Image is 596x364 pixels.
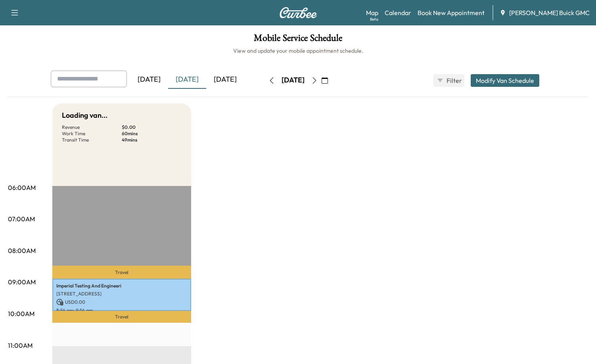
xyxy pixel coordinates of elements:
p: $ 0.00 [122,124,182,130]
p: 11:00AM [8,341,33,350]
div: [DATE] [282,75,305,85]
div: Beta [370,16,378,22]
p: 09:00AM [8,277,36,287]
p: Imperial Testing And Engineeri [56,283,187,289]
button: Filter [433,74,464,87]
p: 06:00AM [8,183,36,192]
img: Curbee Logo [279,7,317,18]
a: Book New Appointment [418,8,485,17]
h1: Mobile Service Schedule [8,33,588,47]
a: MapBeta [366,8,378,17]
h5: Loading van... [62,110,107,121]
p: [STREET_ADDRESS] [56,291,187,297]
p: Revenue [62,124,122,130]
p: Work Time [62,130,122,137]
span: [PERSON_NAME] Buick GMC [509,8,590,17]
p: Transit Time [62,137,122,143]
div: [DATE] [206,71,244,89]
a: Calendar [385,8,411,17]
p: Travel [52,266,191,278]
p: 10:00AM [8,309,34,318]
h6: View and update your mobile appointment schedule. [8,47,588,55]
div: [DATE] [168,71,206,89]
p: 60 mins [122,130,182,137]
p: 49 mins [122,137,182,143]
span: Filter [447,76,461,85]
p: 8:54 am - 9:54 am [56,307,187,314]
div: [DATE] [130,71,168,89]
button: Modify Van Schedule [471,74,539,87]
p: Travel [52,311,191,323]
p: USD 0.00 [56,299,187,306]
p: 07:00AM [8,214,35,224]
p: 08:00AM [8,246,36,255]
